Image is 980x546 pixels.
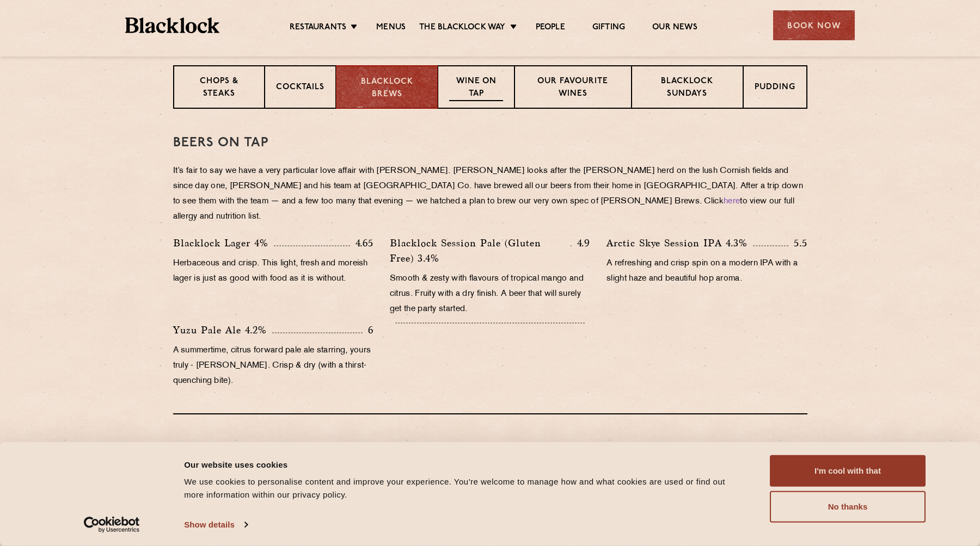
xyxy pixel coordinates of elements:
p: It’s fair to say we have a very particular love affair with [PERSON_NAME]. [PERSON_NAME] looks af... [173,164,807,225]
p: 4.65 [350,236,373,250]
a: People [536,22,565,34]
a: Our News [652,22,697,34]
p: Blacklock Brews [347,76,427,101]
p: Smooth & zesty with flavours of tropical mango and citrus. Fruity with a dry finish. A beer that ... [390,271,590,317]
p: A summertime, citrus forward pale ale starring, yours truly - [PERSON_NAME]. Crisp & dry (with a ... [173,343,373,389]
p: Blacklock Lager 4% [173,235,274,251]
a: The Blacklock Way [419,22,505,34]
a: Usercentrics Cookiebot - opens in a new window [64,517,160,533]
p: Herbaceous and crisp. This light, fresh and moreish lager is just as good with food as it is with... [173,256,373,287]
button: No thanks [770,491,926,523]
a: Show details [184,517,247,533]
button: I'm cool with that [770,455,926,487]
div: Our website uses cookies [184,458,745,471]
p: 5.5 [788,236,807,250]
p: 4.9 [572,236,591,250]
a: Gifting [592,22,625,34]
div: Book Now [773,10,855,40]
img: BL_Textured_Logo-footer-cropped.svg [125,17,219,33]
div: We use cookies to personalise content and improve your experience. You're welcome to manage how a... [184,475,745,501]
p: Blacklock Session Pale (Gluten Free) 3.4% [390,235,571,266]
p: Yuzu Pale Ale 4.2% [173,322,272,338]
a: here [724,197,740,206]
p: Wine on Tap [449,76,503,101]
a: Menus [376,22,406,34]
p: Chops & Steaks [185,76,253,101]
p: Cocktails [276,82,324,95]
a: Restaurants [290,22,346,34]
p: Arctic Skye Session IPA 4.3% [607,235,753,251]
p: Our favourite wines [526,76,620,101]
h3: Beers on tap [173,136,807,150]
p: Blacklock Sundays [643,76,731,101]
p: A refreshing and crisp spin on a modern IPA with a slight haze and beautiful hop aroma. [607,256,807,287]
p: 6 [363,323,373,337]
p: Pudding [755,82,795,95]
